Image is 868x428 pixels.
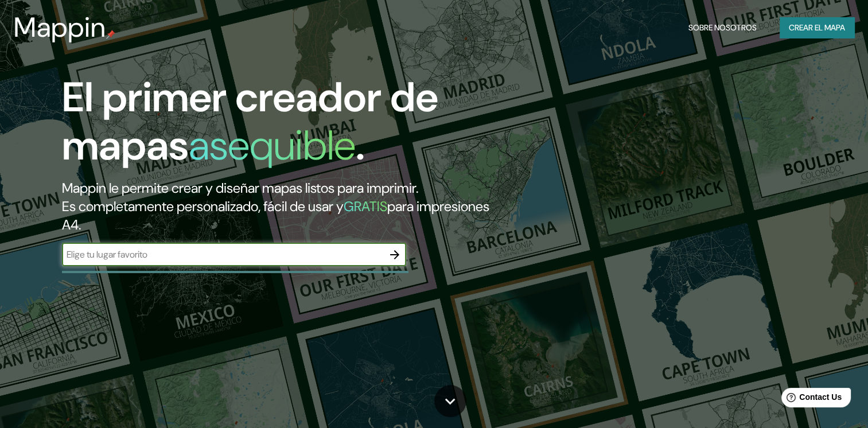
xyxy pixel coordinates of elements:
[106,30,115,39] img: mappin-pin
[189,119,356,172] h1: asequible
[688,21,757,35] font: Sobre nosotros
[766,383,855,415] iframe: Help widget launcher
[344,197,387,215] h5: GRATIS
[62,248,383,261] input: Elige tu lugar favorito
[684,17,761,38] button: Sobre nosotros
[780,17,854,38] button: Crear el mapa
[789,21,845,35] font: Crear el mapa
[62,179,496,234] h2: Mappin le permite crear y diseñar mapas listos para imprimir. Es completamente personalizado, fác...
[14,11,106,44] h3: Mappin
[62,73,496,179] h1: El primer creador de mapas .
